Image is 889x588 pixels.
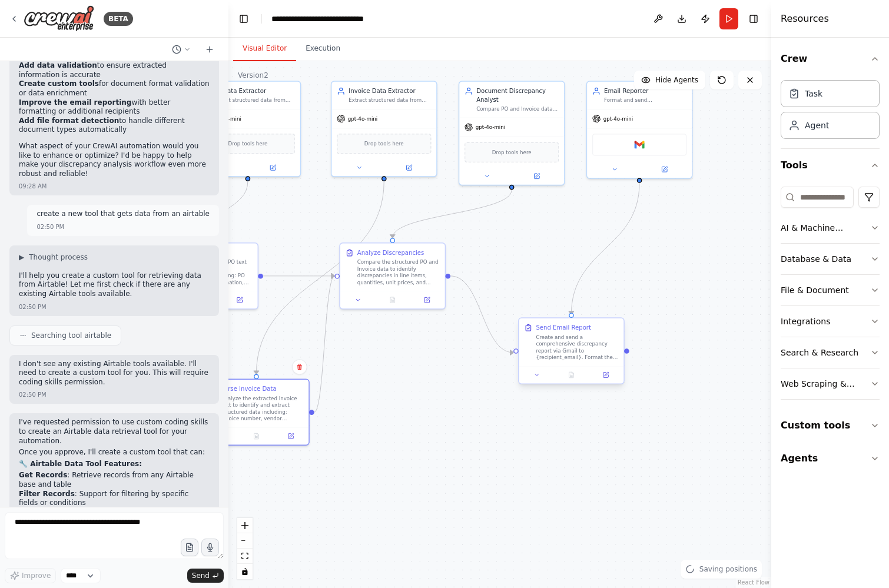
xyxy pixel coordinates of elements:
span: Searching tool airtable [31,331,111,340]
span: Saving positions [699,564,757,574]
button: Agents [781,442,880,475]
div: Invoice Data ExtractorExtract structured data from Invoice text including invoice number, vendor ... [331,81,437,177]
div: Extract structured data from Purchase Order text including PO number, vendor details, line items ... [213,97,295,104]
div: BETA [104,12,133,26]
button: Start a new chat [200,42,219,57]
nav: breadcrumb [271,13,399,25]
button: zoom in [237,518,253,533]
div: 09:28 AM [19,182,47,191]
g: Edge from 582472d9-bd74-43ed-8e4e-d7c84606dbd7 to f2d6cc87-6009-4848-8ae4-279415ad7bca [252,181,388,374]
div: Analyze the extracted PO text to identify and extract structured data including: PO number, vendo... [152,242,258,310]
g: Edge from 65766639-78ef-4513-9994-36dcee7a4680 to 2594fb5c-eb23-4386-83c6-c15ab3f28db2 [567,183,643,314]
img: Logo [24,5,94,32]
div: Parse Invoice DataAnalyze the extracted Invoice text to identify and extract structured data incl... [203,378,310,446]
button: File & Document [781,275,880,305]
div: Document Discrepancy AnalystCompare PO and Invoice data to identify discrepancies in line items, ... [459,81,565,185]
li: with better formatting or additional recipients [19,98,210,117]
button: No output available [374,295,410,305]
p: Once you approve, I'll create a custom tool that can: [19,448,210,457]
button: Open in side panel [225,295,254,305]
button: Open in side panel [276,431,306,441]
div: Analyze the extracted PO text to identify and extract structured data including: PO number, vendo... [170,259,253,286]
div: React Flow controls [237,518,253,579]
div: Format and send comprehensive discrepancy reports via Gmail with detailed findings and recommende... [604,97,686,104]
span: Thought process [29,253,88,262]
div: Task [805,88,822,99]
li: for document format validation or data enrichment [19,79,210,98]
strong: Create custom tools [19,79,99,88]
span: gpt-4o-mini [476,124,505,131]
strong: Filter Records [19,490,75,498]
button: zoom out [237,533,253,549]
span: Drop tools here [364,139,404,148]
div: Integrations [781,315,830,327]
p: I've requested permission to use custom coding skills to create an Airtable data retrieval tool f... [19,418,210,446]
button: Hide right sidebar [745,11,762,27]
div: Analyze DiscrepanciesCompare the structured PO and Invoice data to identify discrepancies in line... [339,242,446,310]
li: : Retrieve records from any Airtable base and table [19,471,210,489]
button: Open in side panel [591,370,621,380]
a: React Flow attribution [738,579,769,586]
div: Analyze Discrepancies [357,248,424,257]
p: What aspect of your CrewAI automation would you like to enhance or optimize? I'd be happy to help... [19,142,210,178]
strong: Improve the email reporting [19,98,131,107]
h4: Resources [781,12,829,26]
div: Send Email Report [536,323,591,331]
li: to handle different document types automatically [19,117,210,135]
span: gpt-4o-mini [603,115,633,122]
g: Edge from 679b2f06-1824-4d06-841d-9888954cfb7a to 532ac2e5-e774-42ff-9095-443c39d19c63 [201,181,252,238]
div: Agent [805,119,829,131]
div: Web Scraping & Browsing [781,378,870,390]
div: Create and send a comprehensive discrepancy report via Gmail to {recipient_email}. Format the ema... [536,334,618,361]
button: Open in side panel [412,295,442,305]
p: I don't see any existing Airtable tools available. I'll need to create a custom tool for you. Thi... [19,360,210,387]
div: Compare the structured PO and Invoice data to identify discrepancies in line items, quantities, u... [357,259,440,286]
button: Upload files [181,539,198,556]
strong: Add data validation [19,61,97,69]
span: Hide Agents [655,75,698,85]
li: : Support for filtering by specific fields or conditions [19,490,210,508]
button: Custom tools [781,409,880,442]
g: Edge from 25a4986b-c799-4d07-b446-0eed3442a2df to 816e694c-111a-486c-acbc-cee5c8f8048d [389,190,516,238]
div: File & Document [781,284,849,296]
div: Email ReporterFormat and send comprehensive discrepancy reports via Gmail with detailed findings ... [586,81,693,178]
div: Extract structured data from Invoice text including invoice number, vendor details, line items wi... [349,97,431,104]
button: fit view [237,549,253,564]
strong: 🔧 Airtable Data Tool Features: [19,460,142,468]
span: gpt-4o-mini [348,115,377,122]
button: No output available [553,370,589,380]
div: Tools [781,182,880,409]
button: Improve [5,568,56,583]
button: toggle interactivity [237,564,253,579]
div: 02:50 PM [37,222,64,231]
button: Switch to previous chat [167,42,195,57]
button: No output available [238,431,274,441]
div: 02:50 PM [19,303,47,311]
div: Database & Data [781,253,851,265]
div: Email Reporter [604,87,686,95]
button: Crew [781,42,880,75]
button: Search & Research [781,337,880,368]
button: Web Scraping & Browsing [781,368,880,399]
li: to ensure extracted information is accurate [19,61,210,79]
button: Open in side panel [248,162,297,172]
div: Analyze the extracted Invoice text to identify and extract structured data including: invoice num... [221,395,303,422]
g: Edge from 816e694c-111a-486c-acbc-cee5c8f8048d to 2594fb5c-eb23-4386-83c6-c15ab3f28db2 [450,272,513,357]
button: Visual Editor [233,36,296,61]
span: Improve [22,571,51,580]
button: ▶Thought process [19,253,88,262]
button: Database & Data [781,244,880,274]
div: PO Data Extractor [213,87,295,95]
button: AI & Machine Learning [781,212,880,243]
span: Send [192,571,210,580]
span: Drop tools here [492,148,532,157]
div: 02:50 PM [19,390,47,399]
g: Edge from 532ac2e5-e774-42ff-9095-443c39d19c63 to 816e694c-111a-486c-acbc-cee5c8f8048d [263,272,334,280]
div: Compare PO and Invoice data to identify discrepancies in line items, quantities, prices, and tota... [476,105,559,112]
button: Tools [781,149,880,182]
img: Gmail [634,139,644,150]
p: I'll help you create a custom tool for retrieving data from Airtable! Let me first check if there... [19,271,210,299]
button: Hide Agents [634,71,705,89]
p: create a new tool that gets data from an airtable [37,210,210,219]
strong: Get Records [19,471,67,479]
